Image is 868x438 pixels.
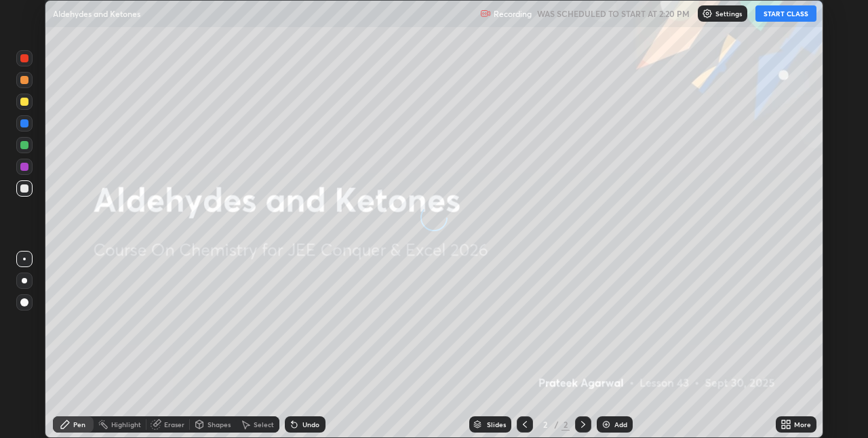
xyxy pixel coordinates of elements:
[601,419,612,430] img: add-slide-button
[538,420,552,429] div: 2
[494,9,532,19] p: Recording
[487,421,506,428] div: Slides
[537,7,690,20] h5: WAS SCHEDULED TO START AT 2:20 PM
[561,418,570,431] div: 2
[555,420,559,429] div: /
[702,8,713,19] img: class-settings-icons
[208,421,231,428] div: Shapes
[53,8,140,19] p: Aldehydes and Ketones
[302,421,319,428] div: Undo
[715,10,742,17] p: Settings
[755,5,816,22] button: START CLASS
[164,421,184,428] div: Eraser
[254,421,274,428] div: Select
[480,8,491,19] img: recording.375f2c34.svg
[111,421,141,428] div: Highlight
[794,421,811,428] div: More
[73,421,85,428] div: Pen
[614,421,627,428] div: Add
